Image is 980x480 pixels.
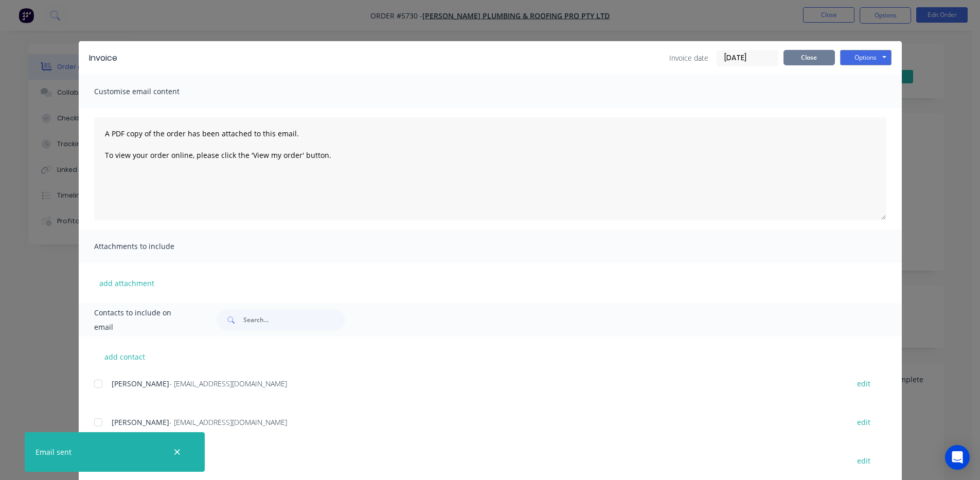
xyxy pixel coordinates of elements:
[851,454,877,468] button: edit
[94,275,159,291] button: add attachment
[94,239,207,254] span: Attachments to include
[851,415,877,429] button: edit
[112,379,169,388] span: [PERSON_NAME]
[851,377,877,390] button: edit
[112,417,169,427] span: [PERSON_NAME]
[94,117,886,220] textarea: A PDF copy of the order has been attached to this email. To view your order online, please click ...
[945,445,970,470] div: Open Intercom Messenger
[840,50,892,65] button: Options
[94,84,207,99] span: Customise email content
[783,50,835,65] button: Close
[94,349,156,364] button: add contact
[243,310,345,330] input: Search...
[89,52,117,64] div: Invoice
[35,447,72,457] div: Email sent
[669,52,708,63] span: Invoice date
[94,306,191,334] span: Contacts to include on email
[169,417,287,427] span: - [EMAIL_ADDRESS][DOMAIN_NAME]
[169,379,287,388] span: - [EMAIL_ADDRESS][DOMAIN_NAME]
